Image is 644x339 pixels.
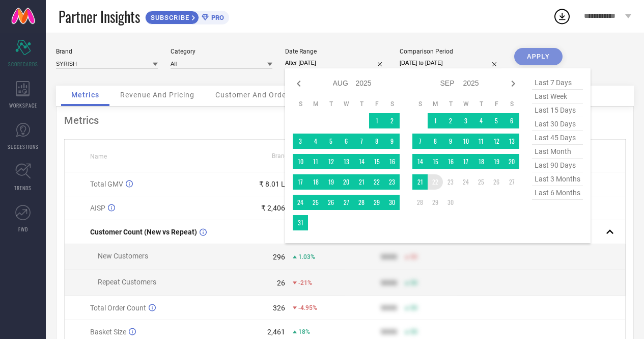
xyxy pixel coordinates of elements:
[458,100,473,108] th: Wednesday
[428,154,443,169] td: Mon Sep 15 2025
[354,174,369,190] td: Thu Aug 21 2025
[146,14,192,21] span: SUBSCRIBE
[90,180,123,188] span: Total GMV
[443,174,458,190] td: Tue Sep 23 2025
[489,113,504,128] td: Fri Sep 05 2025
[308,154,323,169] td: Mon Aug 11 2025
[504,134,519,149] td: Sat Sep 13 2025
[489,154,504,169] td: Fri Sep 19 2025
[369,195,384,210] td: Fri Aug 29 2025
[323,100,339,108] th: Tuesday
[369,113,384,128] td: Fri Aug 01 2025
[410,279,417,286] span: 50
[293,174,308,190] td: Sun Aug 17 2025
[532,186,583,200] span: last 6 months
[120,91,194,99] span: Revenue And Pricing
[8,60,38,68] span: SCORECARDS
[458,154,473,169] td: Wed Sep 17 2025
[412,174,428,190] td: Sun Sep 21 2025
[532,159,583,172] span: last 90 days
[323,195,339,210] td: Tue Aug 26 2025
[354,154,369,169] td: Thu Aug 14 2025
[428,195,443,210] td: Mon Sep 29 2025
[215,91,293,99] span: Customer And Orders
[473,134,489,149] td: Thu Sep 11 2025
[56,48,158,55] div: Brand
[532,76,583,90] span: last 7 days
[381,279,397,287] div: 9999
[308,195,323,210] td: Mon Aug 25 2025
[298,328,310,335] span: 18%
[473,100,489,108] th: Thursday
[369,174,384,190] td: Fri Aug 22 2025
[384,134,400,149] td: Sat Aug 09 2025
[473,154,489,169] td: Thu Sep 18 2025
[381,304,397,312] div: 9999
[273,304,285,312] div: 326
[400,48,501,55] div: Comparison Period
[458,134,473,149] td: Wed Sep 10 2025
[64,114,626,126] div: Metrics
[532,90,583,103] span: last week
[410,253,417,260] span: 50
[298,253,315,260] span: 1.03%
[90,204,105,212] span: AISP
[267,328,285,336] div: 2,461
[428,113,443,128] td: Mon Sep 01 2025
[443,113,458,128] td: Tue Sep 02 2025
[298,279,312,286] span: -21%
[323,154,339,169] td: Tue Aug 12 2025
[354,195,369,210] td: Thu Aug 28 2025
[443,134,458,149] td: Tue Sep 09 2025
[18,225,28,233] span: FWD
[285,48,387,55] div: Date Range
[532,145,583,159] span: last month
[293,195,308,210] td: Sun Aug 24 2025
[308,100,323,108] th: Monday
[489,174,504,190] td: Fri Sep 26 2025
[443,195,458,210] td: Tue Sep 30 2025
[145,8,229,24] a: SUBSCRIBEPRO
[90,304,146,312] span: Total Order Count
[553,7,571,25] div: Open download list
[354,134,369,149] td: Thu Aug 07 2025
[369,134,384,149] td: Fri Aug 08 2025
[90,153,107,160] span: Name
[473,174,489,190] td: Thu Sep 25 2025
[384,174,400,190] td: Sat Aug 23 2025
[369,100,384,108] th: Friday
[171,48,272,55] div: Category
[90,228,197,236] span: Customer Count (New vs Repeat)
[458,113,473,128] td: Wed Sep 03 2025
[339,174,354,190] td: Wed Aug 20 2025
[354,100,369,108] th: Thursday
[285,58,387,68] input: Select date range
[293,100,308,108] th: Sunday
[473,113,489,128] td: Thu Sep 04 2025
[59,6,140,27] span: Partner Insights
[412,195,428,210] td: Sun Sep 28 2025
[412,154,428,169] td: Sun Sep 14 2025
[458,174,473,190] td: Wed Sep 24 2025
[293,154,308,169] td: Sun Aug 10 2025
[489,100,504,108] th: Friday
[410,304,417,311] span: 50
[209,14,224,21] span: PRO
[293,77,305,90] div: Previous month
[381,253,397,261] div: 9999
[259,180,285,188] div: ₹ 8.01 L
[410,328,417,335] span: 50
[504,100,519,108] th: Saturday
[14,184,32,192] span: TRENDS
[308,174,323,190] td: Mon Aug 18 2025
[273,253,285,261] div: 296
[384,154,400,169] td: Sat Aug 16 2025
[428,100,443,108] th: Monday
[507,77,519,90] div: Next month
[272,152,305,160] span: Brand Value
[504,113,519,128] td: Sat Sep 06 2025
[261,204,285,212] div: ₹ 2,406
[90,328,126,336] span: Basket Size
[308,134,323,149] td: Mon Aug 04 2025
[323,134,339,149] td: Tue Aug 05 2025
